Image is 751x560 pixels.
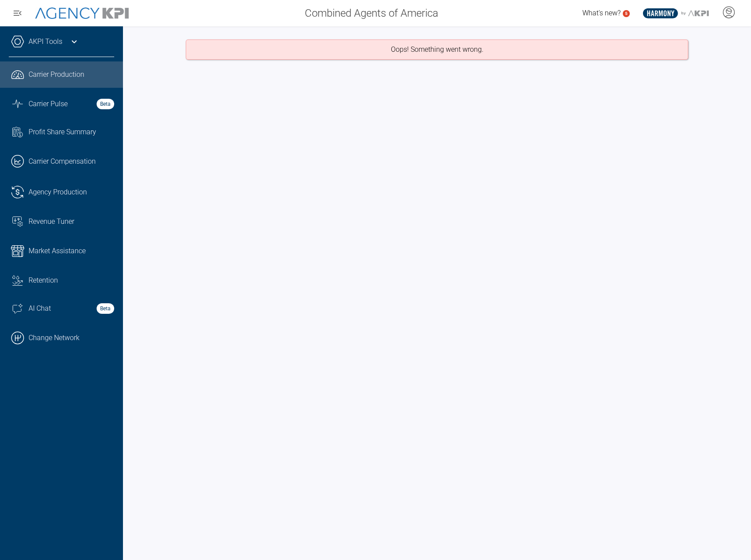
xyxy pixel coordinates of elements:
[625,11,628,16] text: 5
[29,156,96,167] span: Carrier Compensation
[97,99,114,109] strong: Beta
[391,44,484,55] p: Oops! Something went wrong.
[35,7,129,19] img: AgencyKPI
[97,303,114,314] strong: Beta
[305,5,438,21] span: Combined Agents of America
[29,127,96,137] span: Profit Share Summary
[582,9,621,17] span: What's new?
[29,187,87,197] span: Agency Production
[29,36,62,47] a: AKPI Tools
[29,303,51,314] span: AI Chat
[29,69,84,80] span: Carrier Production
[29,246,86,256] span: Market Assistance
[29,216,74,227] span: Revenue Tuner
[29,275,114,286] div: Retention
[29,99,68,109] span: Carrier Pulse
[623,10,630,17] a: 5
